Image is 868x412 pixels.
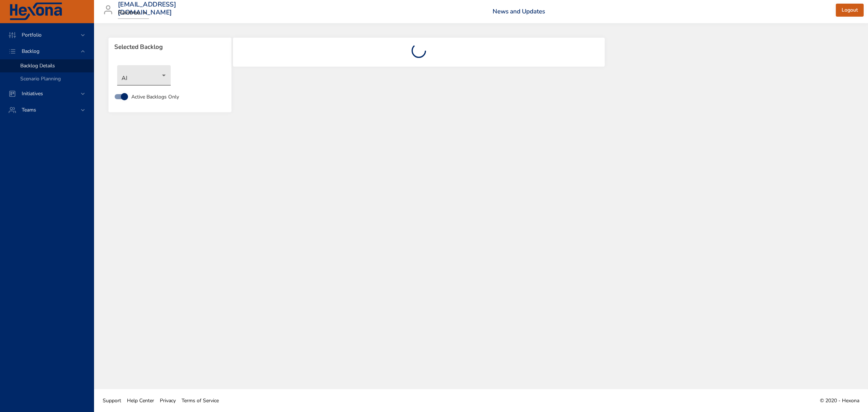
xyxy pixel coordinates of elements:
[16,48,45,55] span: Backlog
[100,392,124,409] a: Support
[820,397,859,404] span: © 2020 - Hexona
[20,62,55,69] span: Backlog Details
[20,75,61,82] span: Scenario Planning
[117,65,171,85] div: AI
[836,4,864,17] button: Logout
[103,397,121,404] span: Support
[16,31,47,38] span: Portfolio
[179,392,222,409] a: Terms of Service
[493,7,545,16] a: News and Updates
[114,43,226,51] span: Selected Backlog
[118,1,176,16] h3: [EMAIL_ADDRESS][DOMAIN_NAME]
[127,397,154,404] span: Help Center
[182,397,219,404] span: Terms of Service
[118,7,149,19] div: Raintree
[842,6,858,15] span: Logout
[16,90,49,97] span: Initiatives
[160,397,176,404] span: Privacy
[124,392,157,409] a: Help Center
[9,3,63,21] img: Hexona
[157,392,179,409] a: Privacy
[16,106,42,113] span: Teams
[131,93,179,101] span: Active Backlogs Only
